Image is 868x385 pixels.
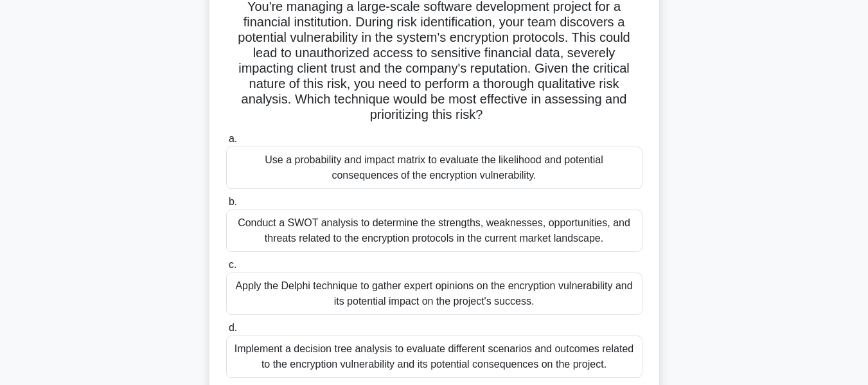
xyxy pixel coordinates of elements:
div: Apply the Delphi technique to gather expert opinions on the encryption vulnerability and its pote... [226,273,642,315]
div: Conduct a SWOT analysis to determine the strengths, weaknesses, opportunities, and threats relate... [226,210,642,252]
div: Use a probability and impact matrix to evaluate the likelihood and potential consequences of the ... [226,147,642,189]
span: c. [229,259,236,270]
span: a. [229,133,237,144]
div: Implement a decision tree analysis to evaluate different scenarios and outcomes related to the en... [226,336,642,378]
span: b. [229,196,237,207]
span: d. [229,322,237,333]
